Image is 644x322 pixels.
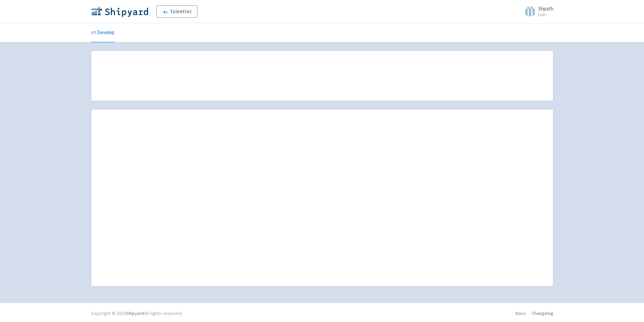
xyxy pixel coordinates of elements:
div: Copyright © 2025 All rights reserved. [91,310,183,317]
a: TalentInc [156,5,197,18]
a: Shpath User [521,6,553,17]
a: Docs [516,310,526,316]
small: User [538,13,553,17]
a: Shipyard [126,310,144,316]
a: Changelog [532,310,553,316]
a: Develop [91,23,115,42]
img: Shipyard logo [91,6,148,17]
span: Shpath [538,5,553,12]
